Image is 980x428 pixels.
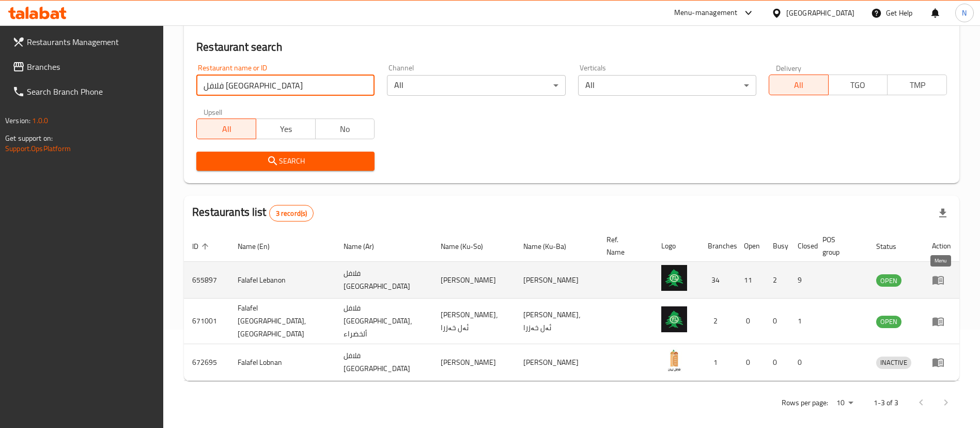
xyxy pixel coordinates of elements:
span: TMP [892,78,943,93]
button: TMP [887,75,947,95]
a: Branches [4,54,164,79]
p: Rows per page: [782,396,828,409]
span: 1.0.0 [32,114,48,127]
span: Status [876,240,910,253]
span: No [320,122,371,137]
input: Search for restaurant name or ID.. [196,75,375,96]
td: 0 [789,344,814,381]
h2: Restaurants list [192,204,314,222]
a: Search Branch Phone [4,79,164,104]
p: 1-3 of 3 [874,396,898,409]
td: 672695 [184,344,229,381]
div: Export file [930,201,955,226]
span: Branches [27,61,155,73]
td: فلافل [GEOGRAPHIC_DATA] [335,262,432,299]
span: Ref. Name [606,233,641,258]
span: Name (Ku-So) [441,240,496,253]
td: [PERSON_NAME] [515,262,598,299]
td: 2 [765,262,789,299]
td: 0 [765,299,789,344]
div: Menu [932,356,951,368]
img: Falafel Lebanon [661,265,687,291]
td: [PERSON_NAME] [432,344,516,381]
td: 0 [765,344,789,381]
td: 1 [789,299,814,344]
td: فلافل [GEOGRAPHIC_DATA]، ألخضراء [335,299,432,344]
button: All [196,119,256,139]
td: فلافل [GEOGRAPHIC_DATA] [335,344,432,381]
label: Upsell [204,108,223,115]
span: OPEN [876,316,901,328]
span: All [201,122,252,137]
div: Menu-management [674,7,738,19]
td: 9 [789,262,814,299]
button: All [769,75,829,95]
span: All [773,78,825,93]
td: 2 [699,299,736,344]
span: TGO [833,78,884,93]
th: Branches [699,230,736,262]
button: No [315,119,375,139]
button: TGO [828,75,888,95]
span: Name (Ku-Ba) [523,240,580,253]
a: Restaurants Management [4,29,164,54]
div: All [578,75,756,96]
td: 671001 [184,299,229,344]
label: Delivery [776,64,802,71]
td: [PERSON_NAME] [432,262,516,299]
span: N [962,7,967,19]
td: Falafel [GEOGRAPHIC_DATA], [GEOGRAPHIC_DATA] [229,299,335,344]
button: Yes [256,119,316,139]
span: POS group [822,233,855,258]
span: Restaurants Management [27,36,155,48]
td: 0 [736,344,765,381]
span: Get support on: [5,131,53,145]
th: Action [924,230,959,262]
td: 11 [736,262,765,299]
td: 34 [699,262,736,299]
th: Closed [789,230,814,262]
img: Falafel Lobnan [661,347,687,373]
table: enhanced table [184,230,959,381]
td: Falafel Lobnan [229,344,335,381]
td: [PERSON_NAME]، ئەل خەزرا [515,299,598,344]
td: Falafel Lebanon [229,262,335,299]
td: 655897 [184,262,229,299]
span: Search [205,155,366,168]
span: Name (En) [238,240,283,253]
h2: Restaurant search [196,39,947,55]
span: Yes [260,122,312,137]
td: 0 [736,299,765,344]
th: Busy [765,230,789,262]
span: Search Branch Phone [27,85,155,98]
div: OPEN [876,274,901,287]
span: OPEN [876,275,901,287]
div: Rows per page: [832,395,857,411]
span: Name (Ar) [344,240,387,253]
span: 3 record(s) [270,209,314,218]
td: [PERSON_NAME]، ئەل خەزرا [432,299,516,344]
div: Menu [932,315,951,328]
a: Support.OpsPlatform [5,142,71,155]
button: Search [196,152,375,171]
span: Version: [5,114,30,127]
span: ID [192,240,212,253]
th: Open [736,230,765,262]
img: Falafel Lebanon, Al Khadhraa [661,306,687,332]
div: [GEOGRAPHIC_DATA] [786,7,854,19]
div: Total records count [269,205,314,222]
span: INACTIVE [876,357,911,368]
td: 1 [699,344,736,381]
th: Logo [653,230,699,262]
td: [PERSON_NAME] [515,344,598,381]
div: All [387,75,565,96]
